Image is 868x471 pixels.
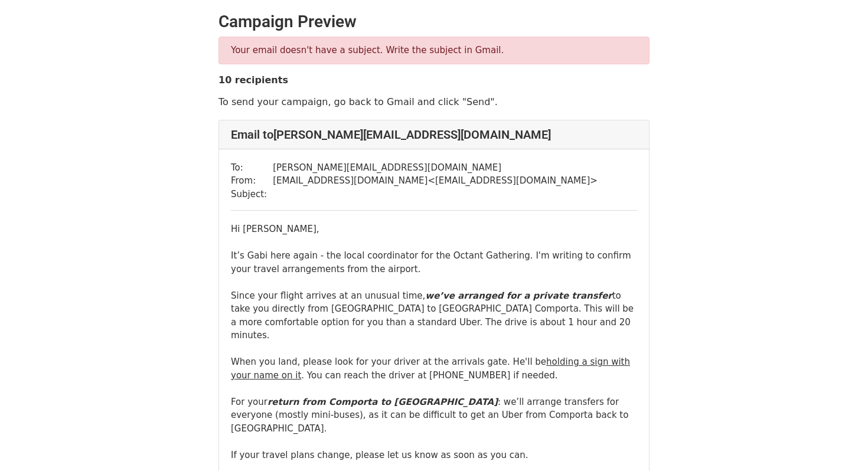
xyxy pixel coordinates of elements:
i: return from Comporta to [GEOGRAPHIC_DATA] [267,397,498,407]
p: Your email doesn't have a subject. Write the subject in Gmail. [231,44,637,57]
td: To: [231,161,273,175]
i: we’ve arranged for a private transfer [425,290,612,301]
td: From: [231,174,273,188]
td: [PERSON_NAME][EMAIL_ADDRESS][DOMAIN_NAME] [273,161,598,175]
td: Subject: [231,188,273,201]
td: [EMAIL_ADDRESS][DOMAIN_NAME] < [EMAIL_ADDRESS][DOMAIN_NAME] > [273,174,598,188]
h2: Campaign Preview [218,12,650,32]
strong: 10 recipients [218,74,288,86]
p: To send your campaign, go back to Gmail and click "Send". [218,96,650,108]
h4: Email to [PERSON_NAME][EMAIL_ADDRESS][DOMAIN_NAME] [231,127,637,142]
u: holding a sign with your name on it [231,356,630,381]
